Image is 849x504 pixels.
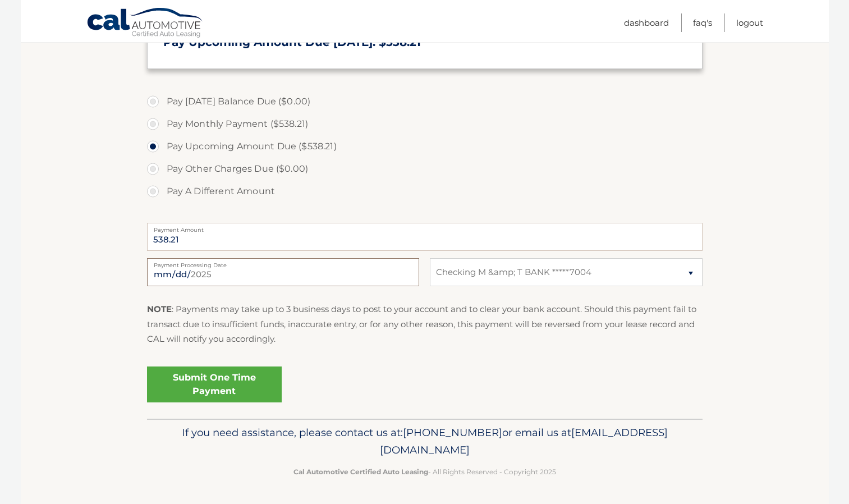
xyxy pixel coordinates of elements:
[147,304,172,314] strong: NOTE
[154,466,695,478] p: - All Rights Reserved - Copyright 2025
[693,13,712,32] a: FAQ's
[147,223,703,251] input: Payment Amount
[147,90,703,113] label: Pay [DATE] Balance Due ($0.00)
[147,180,703,203] label: Pay A Different Amount
[147,223,703,232] label: Payment Amount
[154,424,695,460] p: If you need assistance, please contact us at: or email us at
[293,468,428,476] strong: Cal Automotive Certified Auto Leasing
[147,158,703,180] label: Pay Other Charges Due ($0.00)
[147,258,419,286] input: Payment Date
[624,13,669,32] a: Dashboard
[147,258,419,267] label: Payment Processing Date
[86,7,204,40] a: Cal Automotive
[147,366,282,402] a: Submit One Time Payment
[736,13,763,32] a: Logout
[147,135,703,158] label: Pay Upcoming Amount Due ($538.21)
[147,302,703,346] p: : Payments may take up to 3 business days to post to your account and to clear your bank account....
[403,426,502,439] span: [PHONE_NUMBER]
[147,113,703,135] label: Pay Monthly Payment ($538.21)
